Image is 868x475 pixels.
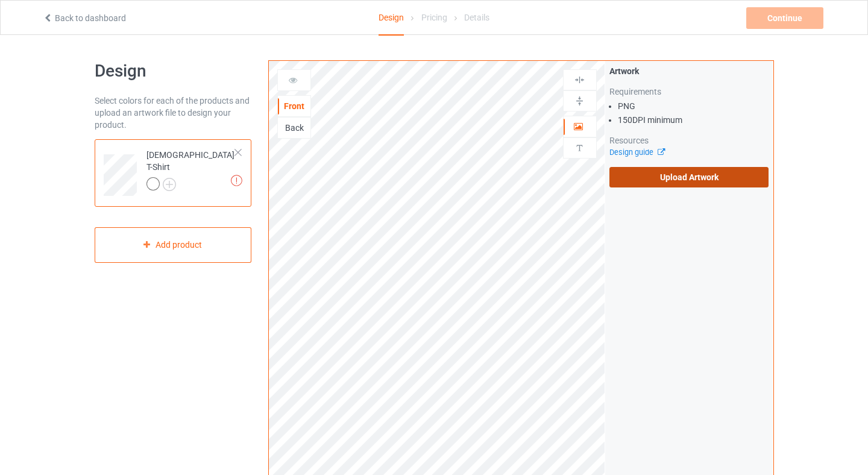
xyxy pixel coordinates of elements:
div: [DEMOGRAPHIC_DATA] T-Shirt [146,149,236,190]
div: Resources [609,134,769,146]
li: PNG [618,100,769,112]
div: Select colors for each of the products and upload an artwork file to design your product. [95,95,252,131]
li: 150 DPI minimum [618,114,769,126]
img: svg+xml;base64,PD94bWwgdmVyc2lvbj0iMS4wIiBlbmNvZGluZz0iVVRGLTgiPz4KPHN2ZyB3aWR0aD0iMjJweCIgaGVpZ2... [163,178,176,191]
a: Design guide [609,148,664,157]
img: svg%3E%0A [574,74,585,86]
img: svg%3E%0A [574,142,585,154]
label: Upload Artwork [609,167,769,187]
div: Requirements [609,86,769,98]
div: Back [278,122,310,134]
h1: Design [95,60,252,82]
img: exclamation icon [231,175,242,186]
div: Front [278,100,310,112]
div: Details [464,1,489,34]
div: Add product [95,227,252,263]
div: [DEMOGRAPHIC_DATA] T-Shirt [95,139,252,207]
a: Back to dashboard [43,13,126,23]
div: Design [379,1,404,36]
img: svg%3E%0A [574,95,585,107]
div: Artwork [609,65,769,77]
div: Pricing [421,1,447,34]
